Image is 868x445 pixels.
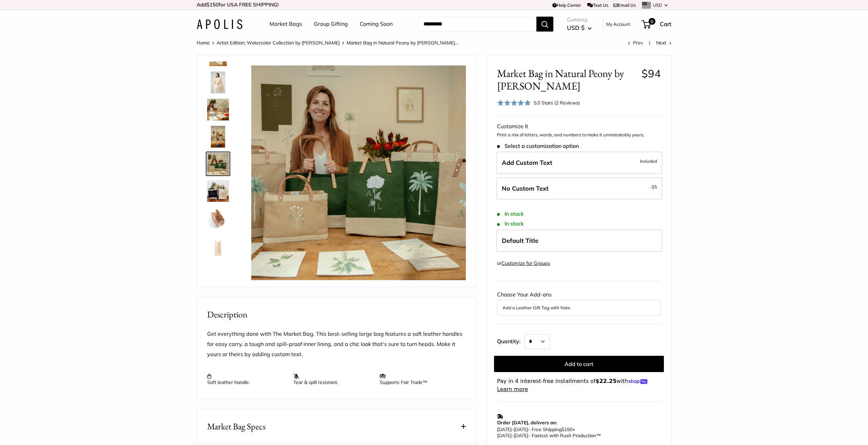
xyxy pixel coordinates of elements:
p: Get everything done with The Market Bag. This best-selling large bag features a soft leather hand... [207,329,466,360]
nav: Breadcrumb [197,38,458,47]
div: Customize It [497,121,661,132]
img: Market Bag in Natural Peony by Amy Logsdon [207,99,229,120]
img: Apolis [197,19,242,29]
a: description_Side view of the Original Market Bag – Holds over 100 lbs. [206,233,230,257]
span: In stock [497,220,524,227]
p: Supports Fair Trade™ [380,373,459,385]
span: In stock [497,211,524,217]
span: USD $ [567,24,585,31]
span: [DATE] [497,432,512,439]
span: [DATE] [514,432,528,439]
span: Currency [567,15,592,24]
label: Quantity: [497,332,525,349]
a: Market Bag in Natural Peony by Amy Logsdon [206,179,230,203]
a: Market Bags [270,19,302,29]
p: Tear & spill resistant. [293,373,373,385]
div: or [497,259,550,268]
a: Prev [628,40,643,46]
img: Market Bag in Natural Peony by Amy Logsdon [251,65,466,280]
h2: Description [207,308,466,321]
span: Market Bag in Natural Peony by [PERSON_NAME]... [347,40,458,46]
img: Market Bag in Natural Peony by Amy Logsdon [207,262,229,283]
a: My Account [606,20,630,28]
div: Choose Your Add-ons [497,290,661,315]
span: - [512,426,514,432]
span: No Custom Text [502,185,549,192]
span: Add Custom Text [502,159,552,167]
a: Text Us [587,2,608,8]
img: description_Bird's eye view of your new favorite carry-all [207,207,229,229]
span: $5 [652,184,657,190]
input: Search... [418,17,536,32]
a: Group Gifting [314,19,348,29]
span: USD [653,2,662,8]
a: Help Center [552,2,581,8]
span: 0 [649,18,655,25]
iframe: Sign Up via Text for Offers [5,419,73,440]
img: description_Side view of the Original Market Bag – Holds over 100 lbs. [207,234,229,256]
span: $150 [206,1,219,8]
button: Search [536,17,553,32]
a: Artist Edition: Watercolor Collection by [PERSON_NAME] [217,40,340,46]
a: Market Bag in Natural Peony by Amy Logsdon [206,260,230,285]
label: Default Title [496,230,662,252]
a: Email Us [613,2,636,8]
p: Soft leather handle. [207,373,287,385]
div: 5.0 Stars (2 Reviews) [534,99,580,107]
span: Default Title [502,237,538,245]
img: description_Amy Logsdon in her Ventura CA Studio [207,126,229,148]
button: USD $ [567,22,592,33]
span: [DATE] [497,426,512,432]
button: Market Bag Specs [197,410,476,443]
span: - Fastest with Rush Production™ [497,432,601,439]
p: Print a mix of letters, words, and numbers to make it unmistakably yours. [497,132,661,138]
span: Select a customization option [497,143,579,149]
span: - [512,432,514,439]
a: Home [197,40,210,46]
strong: Order [DATE], delivers on: [497,420,557,426]
span: Market Bag Specs [207,420,265,433]
button: Add to cart [494,356,664,372]
label: Leave Blank [496,177,662,200]
a: Market Bag in Natural Peony by Amy Logsdon [206,152,230,176]
a: Coming Soon [360,19,393,29]
label: Add Custom Text [496,152,662,174]
img: Market Bag in Natural Peony by Amy Logsdon [207,180,229,202]
a: Next [656,40,671,46]
p: - Free Shipping + [497,426,657,439]
a: Customize for Groups [501,260,550,266]
span: $94 [642,67,661,80]
span: Included [640,157,657,165]
img: Market Bag in Natural Peony by Amy Logsdon [207,72,229,93]
span: Cart [660,20,671,27]
a: 0 Cart [642,19,671,30]
span: [DATE] [514,426,528,432]
a: description_Bird's eye view of your new favorite carry-all [206,206,230,230]
span: Market Bag in Natural Peony by [PERSON_NAME] [497,67,636,92]
a: description_Amy Logsdon in her Ventura CA Studio [206,124,230,149]
a: Market Bag in Natural Peony by Amy Logsdon [206,97,230,122]
a: Market Bag in Natural Peony by Amy Logsdon [206,70,230,95]
img: Market Bag in Natural Peony by Amy Logsdon [207,153,229,175]
span: $150 [561,426,572,432]
button: Add a Leather Gift Tag with Note [502,304,655,312]
span: - [650,183,657,191]
div: 5.0 Stars (2 Reviews) [497,98,580,108]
